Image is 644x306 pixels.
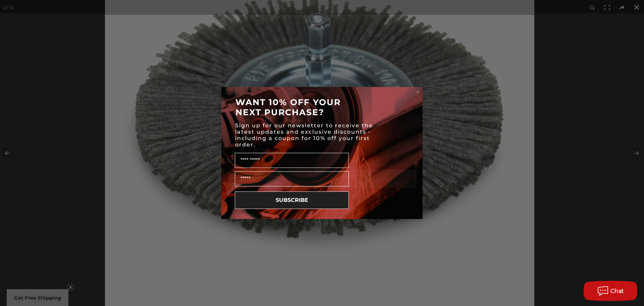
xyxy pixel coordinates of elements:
input: Email [235,171,349,186]
span: WANT 10% OFF YOUR NEXT PURCHASE? [235,97,341,117]
span: Sign up for our newsletter to receive the latest updates and exclusive discounts - including a co... [235,122,373,148]
button: Chat [584,281,637,301]
button: Close dialog [414,89,421,95]
span: Chat [610,288,624,294]
button: SUBSCRIBE [235,191,349,209]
